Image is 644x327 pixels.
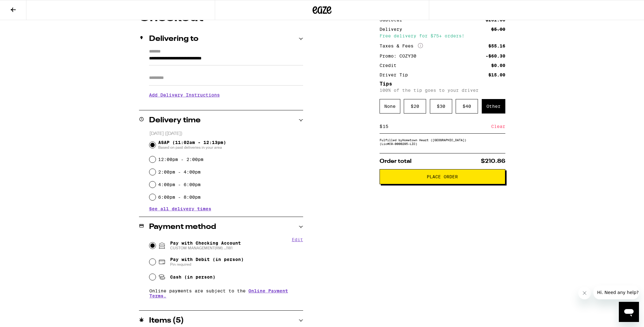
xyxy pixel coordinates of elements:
label: 12:00pm - 2:00pm [158,157,203,162]
p: [DATE] ([DATE]) [149,131,303,137]
h3: Add Delivery Instructions [149,88,303,102]
h2: Delivery time [149,117,201,124]
div: $ 40 [456,99,478,114]
div: $55.16 [488,44,505,48]
span: $210.86 [481,158,505,164]
span: Place Order [427,175,458,179]
p: 100% of the tip goes to your driver [380,88,505,93]
p: Online payments are subject to the [149,288,303,298]
span: Cash (in person) [170,274,215,280]
div: Driver Tip [380,73,412,77]
button: Place Order [380,169,505,184]
h2: Items ( 5 ) [149,317,184,324]
a: Online Payment Terms. [149,288,288,298]
div: Fulfilled by Hometown Heart ([GEOGRAPHIC_DATA]) (Lic# C9-0000295-LIC ) [380,138,505,146]
div: $ [380,119,382,133]
div: -$60.30 [486,54,505,58]
label: 4:00pm - 6:00pm [158,182,201,187]
div: Delivery [380,27,407,31]
span: Based on past deliveries in your area [158,145,226,150]
div: $0.00 [491,63,505,68]
div: Subtotal [380,18,407,22]
span: Pay with Debit (in person) [170,257,244,262]
div: $201.00 [486,18,505,22]
div: Other [482,99,505,114]
button: See all delivery times [149,207,211,211]
div: Clear [491,119,505,133]
div: Promo: COZY30 [380,54,421,58]
div: Taxes & Fees [380,43,423,49]
div: None [380,99,400,114]
iframe: Button to launch messaging window [619,302,639,322]
div: $ 30 [430,99,452,114]
span: Order total [380,158,412,164]
iframe: Message from company [593,285,639,299]
span: Pay with Checking Account [170,241,241,251]
div: Credit [380,63,401,68]
div: $15.00 [488,73,505,77]
button: Edit [292,237,303,242]
label: 2:00pm - 4:00pm [158,169,201,175]
div: Free delivery for $75+ orders! [380,34,505,38]
h2: Payment method [149,223,216,231]
span: CUSTOM MANAGEMENT(RM) ...1181 [170,246,241,251]
input: 0 [382,124,491,129]
h5: Tips [380,81,505,86]
label: 6:00pm - 8:00pm [158,195,201,200]
div: $5.00 [491,27,505,31]
span: ASAP (11:02am - 12:13pm) [158,140,226,150]
h2: Delivering to [149,35,198,43]
div: $ 20 [404,99,426,114]
iframe: Close message [578,287,591,299]
span: Pin required [170,262,244,267]
p: We'll contact you at [PHONE_NUMBER] when we arrive [149,102,303,107]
